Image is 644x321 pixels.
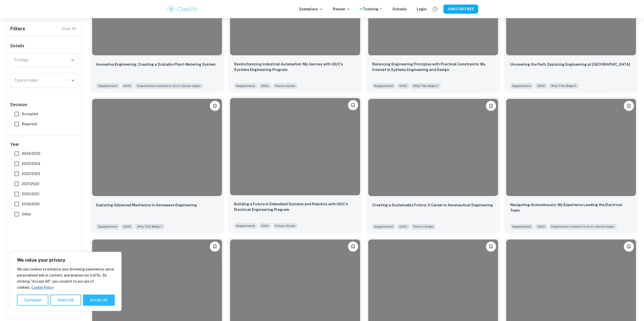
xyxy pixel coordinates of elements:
[22,191,39,197] span: 2020/2021
[90,97,224,233] a: Please log in to bookmark exemplarsExploring Advanced Mechanics in Aerospace EngineeringSupplemen...
[135,83,203,89] span: Explain, in detail, an experience you've had in the past 3 to 4 years related to your first-choic...
[624,101,634,111] button: Please log in to bookmark exemplars
[96,62,215,67] p: Innovative Engineering: Creating a Scalable Plant-Watering System
[551,224,615,229] span: Experience related to first-choice major
[22,181,39,187] span: 2021/2022
[17,294,48,306] button: Customise
[83,294,115,306] button: Accept All
[137,224,162,229] span: Why This Major?
[22,211,31,217] span: Other
[366,97,500,233] a: Please log in to bookmark exemplarsCreating a Sustainable Future: A Career in Aeronautical Engine...
[431,5,439,13] button: Help and Feedback
[551,84,576,88] span: Why This Major?
[348,100,358,110] button: Please log in to bookmark exemplars
[275,224,295,228] span: Future Goals
[69,57,76,64] button: Open
[273,83,297,89] span: Describe your personal and/or career goals after graduating from UIUC and how your selected first...
[135,223,164,229] span: You have selected a second-choice major. Please explain your interest in that major or your overa...
[535,224,547,229] span: UIUC
[510,224,533,229] span: Supplement
[535,83,547,89] span: UIUC
[624,241,634,252] button: Please log in to bookmark exemplars
[10,43,78,49] h6: Details
[234,223,257,229] span: Supplement
[348,241,358,252] button: Please log in to bookmark exemplars
[510,62,630,67] p: Uncovering the Path: Exploring Engineering at UIUC
[549,223,617,229] span: Explain, in detail, an experience you've had in the past 3 to 4 years related to your first-choic...
[10,141,78,147] h6: Year
[411,223,435,229] span: Describe your personal and/or career goals after graduating from UIUC and how your selected first...
[259,223,271,229] span: UIUC
[22,151,40,156] span: 2024/2025
[50,294,81,306] button: Reject All
[234,61,356,72] p: Revolutionizing Industrial Automation: My Journey with UIUC's Systems Engineering Program
[397,224,409,229] span: UIUC
[372,61,494,72] p: Balancing Engineering Principles with Practical Constraints: My Interest in Systems Engineering a...
[31,285,54,290] a: Cookie Policy
[299,6,323,12] p: Exemplars
[17,266,115,290] p: We use cookies to enhance your browsing experience, serve personalised ads or content, and analys...
[392,6,407,12] a: Schools
[372,83,395,89] span: Supplement
[69,77,76,84] button: Open
[228,97,362,233] a: Please log in to bookmark exemplarsBuilding a Future in Embedded Systems and Robotics with UIUC's...
[96,83,119,89] span: Supplement
[333,6,350,12] p: Review
[10,25,25,32] h6: Filters
[504,97,638,233] a: Please log in to bookmark exemplarsNavigating Autonomously: My Experience Leading the Electrical ...
[372,202,493,208] p: Creating a Sustainable Future: A Career in Aeronautical Engineering
[417,6,427,12] a: Login
[17,257,115,263] p: We value your privacy
[443,5,478,14] button: JOIN FOR FREE
[22,201,40,207] span: 2019/2020
[259,83,271,89] span: UIUC
[121,83,133,89] span: UIUC
[413,84,439,88] span: Why This Major?
[96,202,197,208] p: Exploring Advanced Mechanics in Aerospace Engineering
[510,202,632,213] p: Navigating Autonomously: My Experience Leading the Electrical Team
[275,84,295,88] span: Future Goals
[121,224,133,229] span: UIUC
[486,241,496,252] button: Please log in to bookmark exemplars
[549,83,578,89] span: You have selected a second-choice major. Please explain your interest in that major or your overa...
[137,84,201,88] span: Experience related to first-choice major
[10,102,78,108] h6: Decision
[210,241,220,252] button: Please log in to bookmark exemplars
[273,223,297,229] span: Describe your personal and/or career goals after graduating from UIUC and how your selected first...
[363,6,382,12] a: Tutoring
[486,101,496,111] button: Please log in to bookmark exemplars
[210,101,220,111] button: Please log in to bookmark exemplars
[10,252,121,311] div: We value your privacy
[166,4,198,14] img: Clastify logo
[397,83,409,89] span: UIUC
[510,83,533,89] span: Supplement
[411,83,441,89] span: You have selected a second-choice major. Please explain your interest in that major or your overa...
[96,224,119,229] span: Supplement
[22,121,37,127] span: Rejected
[372,224,395,229] span: Supplement
[234,83,257,89] span: Supplement
[22,171,40,177] span: 2022/2023
[234,201,356,212] p: Building a Future in Embedded Systems and Robotics with UIUC's Electrical Engineering Program
[413,224,433,229] span: Future Goals
[22,161,40,166] span: 2023/2024
[22,111,38,117] span: Accepted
